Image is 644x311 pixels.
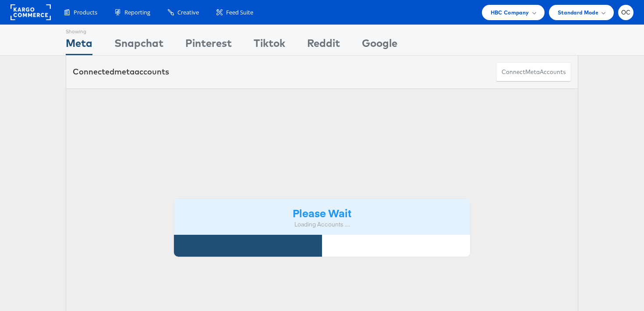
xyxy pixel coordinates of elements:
[293,205,351,220] strong: Please Wait
[124,8,150,17] span: Reporting
[73,66,169,78] div: Connected accounts
[66,35,92,55] div: Meta
[226,8,253,17] span: Feed Suite
[496,62,571,82] button: ConnectmetaAccounts
[66,25,92,35] div: Showing
[525,68,540,76] span: meta
[114,67,134,77] span: meta
[74,8,97,17] span: Products
[180,220,464,229] div: Loading Accounts ....
[185,35,232,55] div: Pinterest
[254,35,285,55] div: Tiktok
[621,10,631,15] span: OC
[362,35,397,55] div: Google
[491,8,529,17] span: HBC Company
[114,35,163,55] div: Snapchat
[177,8,199,17] span: Creative
[558,8,598,17] span: Standard Mode
[307,35,340,55] div: Reddit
